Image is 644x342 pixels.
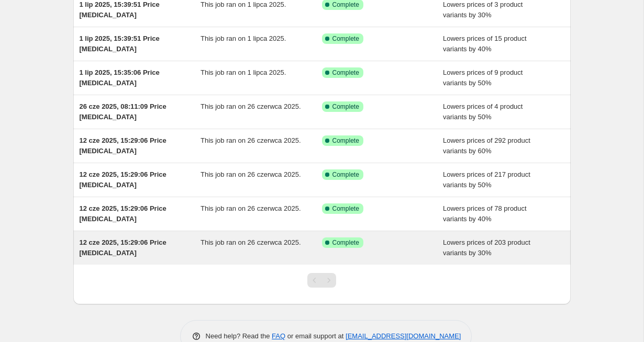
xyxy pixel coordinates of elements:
span: 1 lip 2025, 15:39:51 Price [MEDICAL_DATA] [80,1,160,19]
nav: Pagination [307,273,336,288]
span: Lowers prices of 217 product variants by 50% [443,170,530,189]
span: Lowers prices of 4 product variants by 50% [443,102,523,121]
span: or email support at [285,332,346,340]
span: This job ran on 26 czerwca 2025. [201,170,301,178]
span: This job ran on 1 lipca 2025. [201,69,286,76]
span: This job ran on 1 lipca 2025. [201,35,286,42]
span: Complete [332,136,359,145]
span: Lowers prices of 9 product variants by 50% [443,69,523,87]
span: 12 cze 2025, 15:29:06 Price [MEDICAL_DATA] [80,238,166,257]
span: 1 lip 2025, 15:39:51 Price [MEDICAL_DATA] [80,35,160,53]
span: Complete [332,170,359,179]
span: This job ran on 26 czerwca 2025. [201,238,301,246]
span: Lowers prices of 203 product variants by 30% [443,238,530,257]
span: This job ran on 26 czerwca 2025. [201,204,301,212]
a: [EMAIL_ADDRESS][DOMAIN_NAME] [346,332,461,340]
span: Lowers prices of 292 product variants by 60% [443,136,530,155]
span: Complete [332,1,359,9]
span: Complete [332,102,359,111]
span: Complete [332,69,359,77]
span: Lowers prices of 78 product variants by 40% [443,204,527,223]
span: Complete [332,238,359,247]
a: FAQ [272,332,285,340]
span: Lowers prices of 3 product variants by 30% [443,1,523,19]
span: Complete [332,35,359,43]
span: This job ran on 1 lipca 2025. [201,1,286,8]
span: 12 cze 2025, 15:29:06 Price [MEDICAL_DATA] [80,136,166,155]
span: Need help? Read the [206,332,272,340]
span: 12 cze 2025, 15:29:06 Price [MEDICAL_DATA] [80,170,166,189]
span: Complete [332,204,359,213]
span: 26 cze 2025, 08:11:09 Price [MEDICAL_DATA] [80,102,166,121]
span: Lowers prices of 15 product variants by 40% [443,35,527,53]
span: This job ran on 26 czerwca 2025. [201,102,301,110]
span: This job ran on 26 czerwca 2025. [201,136,301,144]
span: 1 lip 2025, 15:35:06 Price [MEDICAL_DATA] [80,69,160,87]
span: 12 cze 2025, 15:29:06 Price [MEDICAL_DATA] [80,204,166,223]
